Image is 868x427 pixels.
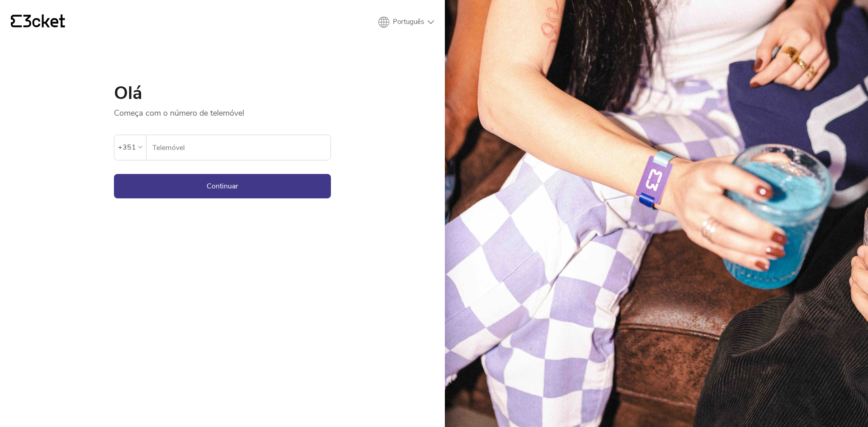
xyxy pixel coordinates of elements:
label: Telemóvel [146,135,330,160]
input: Telemóvel [152,135,330,160]
a: {' '} [11,14,65,30]
button: Continuar [114,174,331,198]
div: +351 [118,141,136,154]
p: Começa com o número de telemóvel [114,102,331,118]
g: {' '} [11,15,22,28]
h1: Olá [114,84,331,102]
